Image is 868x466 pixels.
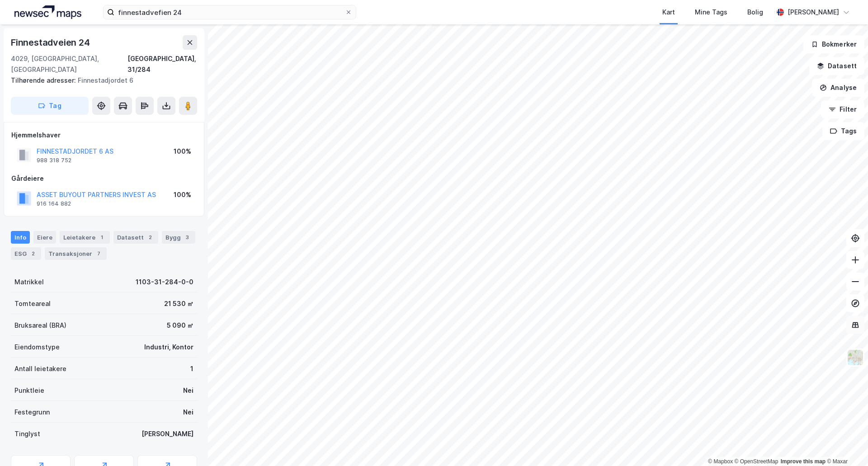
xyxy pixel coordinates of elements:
[823,423,868,466] iframe: Chat Widget
[174,146,191,157] div: 100%
[11,231,30,244] div: Info
[735,458,778,465] a: OpenStreetMap
[847,349,864,366] img: Z
[174,189,191,200] div: 100%
[11,76,78,84] span: Tilhørende adresser:
[747,7,763,18] div: Bolig
[822,122,864,140] button: Tags
[14,407,50,418] div: Festegrunn
[11,173,197,184] div: Gårdeiere
[142,428,193,439] div: [PERSON_NAME]
[11,75,190,86] div: Finnestadjordet 6
[136,277,193,287] div: 1103-31-284-0-0
[127,53,197,75] div: [GEOGRAPHIC_DATA], 31/284
[37,200,71,207] div: 916 164 882
[781,458,826,465] a: Improve this map
[14,5,81,19] img: logo.a4113a55bc3d86da70a041830d287a7e.svg
[14,277,44,287] div: Matrikkel
[37,157,71,164] div: 988 318 752
[809,57,864,75] button: Datasett
[11,247,41,260] div: ESG
[823,423,868,466] div: Kontrollprogram for chat
[14,363,66,374] div: Antall leietakere
[146,233,155,242] div: 2
[162,231,195,244] div: Bygg
[33,231,56,244] div: Eiere
[144,342,193,353] div: Industri, Kontor
[14,320,66,331] div: Bruksareal (BRA)
[14,385,44,396] div: Punktleie
[183,385,193,396] div: Nei
[821,100,864,118] button: Filter
[14,428,40,439] div: Tinglyst
[708,458,733,465] a: Mapbox
[11,97,89,115] button: Tag
[183,233,192,242] div: 3
[183,407,193,418] div: Nei
[788,7,839,18] div: [PERSON_NAME]
[97,233,106,242] div: 1
[114,5,345,19] input: Søk på adresse, matrikkel, gårdeiere, leietakere eller personer
[113,231,158,244] div: Datasett
[94,249,103,258] div: 7
[14,342,60,353] div: Eiendomstype
[662,7,675,18] div: Kart
[803,35,864,53] button: Bokmerker
[11,130,197,141] div: Hjemmelshaver
[190,363,193,374] div: 1
[812,79,864,97] button: Analyse
[28,249,38,258] div: 2
[167,320,193,331] div: 5 090 ㎡
[11,53,127,75] div: 4029, [GEOGRAPHIC_DATA], [GEOGRAPHIC_DATA]
[45,247,107,260] div: Transaksjoner
[695,7,727,18] div: Mine Tags
[11,35,92,50] div: Finnestadveien 24
[14,298,51,309] div: Tomteareal
[60,231,110,244] div: Leietakere
[164,298,193,309] div: 21 530 ㎡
